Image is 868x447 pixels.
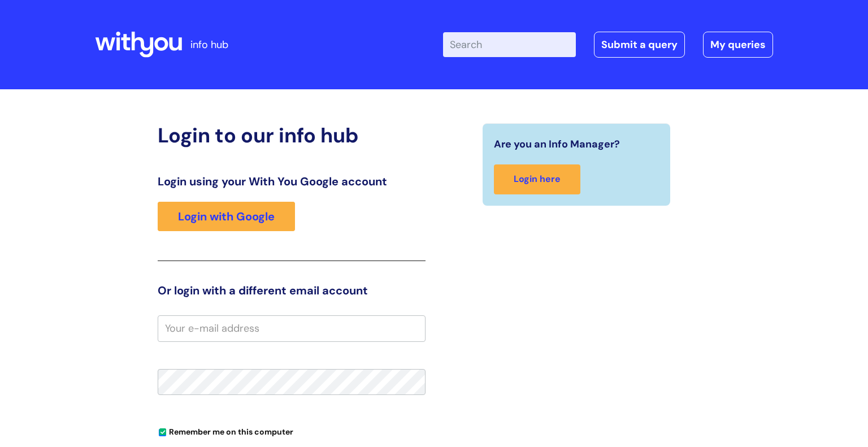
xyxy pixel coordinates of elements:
input: Your e-mail address [158,315,426,341]
h3: Or login with a different email account [158,284,426,297]
div: You can uncheck this option if you're logging in from a shared device [158,422,426,440]
span: Are you an Info Manager? [494,135,620,153]
input: Search [443,32,576,57]
label: Remember me on this computer [158,424,293,437]
a: Login with Google [158,202,295,231]
a: Submit a query [594,32,685,58]
a: My queries [703,32,773,58]
p: info hub [190,36,228,54]
h2: Login to our info hub [158,123,426,147]
input: Remember me on this computer [159,429,166,436]
a: Login here [494,164,580,194]
h3: Login using your With You Google account [158,175,426,188]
